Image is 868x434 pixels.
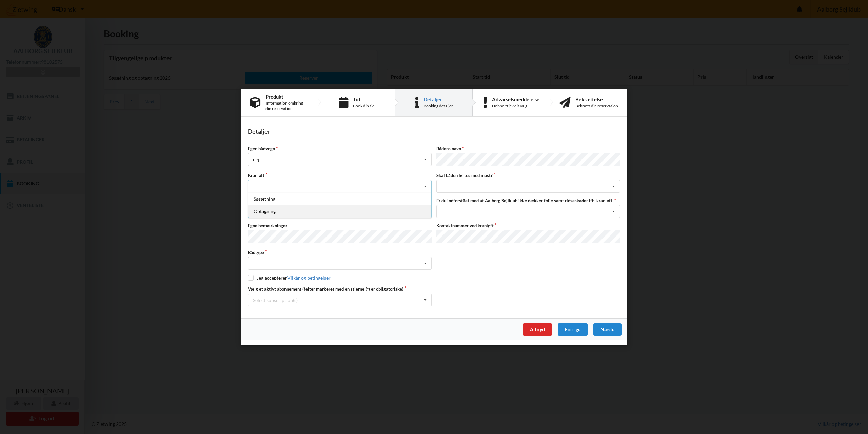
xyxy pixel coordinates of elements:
[575,97,618,102] div: Bekræftelse
[523,324,552,336] div: Afbryd
[436,223,620,229] label: Kontaktnummer ved kranløft
[575,103,618,109] div: Bekræft din reservation
[253,157,259,162] div: nej
[593,324,622,336] div: Næste
[436,146,620,152] label: Bådens navn
[248,223,432,229] label: Egne bemærkninger
[248,250,432,256] label: Bådtype
[423,97,453,102] div: Detaljer
[248,128,620,136] div: Detaljer
[558,324,588,336] div: Forrige
[248,275,331,281] label: Jeg accepterer
[248,172,432,178] label: Kranløft
[436,198,620,204] label: Er du indforstået med at Aalborg Sejlklub ikke dækker folie samt ridseskader ifb. kranløft.
[248,205,431,218] div: Optagning
[353,103,375,109] div: Book din tid
[353,97,375,102] div: Tid
[248,286,432,292] label: Vælg et aktivt abonnement (felter markeret med en stjerne (*) er obligatoriske)
[492,103,539,109] div: Dobbelttjek dit valg
[287,275,331,281] a: Vilkår og betingelser
[265,94,309,99] div: Produkt
[265,100,309,111] div: Information omkring din reservation
[492,97,539,102] div: Advarselsmeddelelse
[436,172,620,178] label: Skal båden løftes med mast?
[253,297,298,303] div: Select subscription(s)
[423,103,453,109] div: Booking detaljer
[248,146,432,152] label: Egen bådvogn
[248,193,431,205] div: Søsætning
